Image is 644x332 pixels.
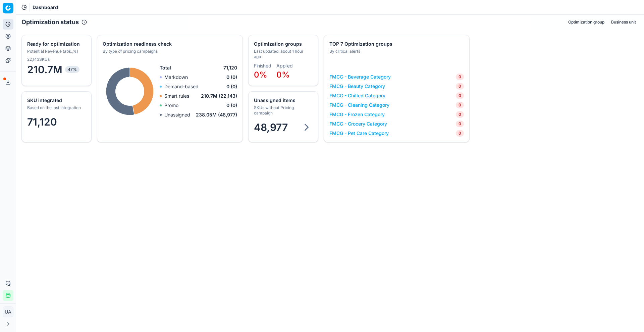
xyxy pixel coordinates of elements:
[65,66,79,73] span: 47%
[33,4,58,11] span: Dashboard
[254,105,311,116] div: SKUs without Pricing campaign
[27,41,85,47] div: Ready for optimization
[254,41,311,47] div: Optimization groups
[27,105,85,110] div: Based on the last integration
[103,41,236,47] div: Optimization readiness check
[201,93,237,99] span: 210.7M (22,143)
[27,63,86,76] span: 210.7M
[160,64,171,71] span: Total
[27,49,85,54] div: Potential Revenue (abs.,%)
[456,111,464,118] span: 0
[21,17,79,27] h2: Optimization status
[456,92,464,99] span: 0
[103,49,236,54] div: By type of pricing campaigns
[27,57,50,62] span: 22,143 SKUs
[226,102,237,109] span: 0 (0)
[254,70,267,80] span: 0%
[226,83,237,90] span: 0 (0)
[226,74,237,81] span: 0 (0)
[254,121,288,133] span: 48,977
[456,102,464,108] span: 0
[3,307,13,317] span: UA
[566,18,607,26] button: Optimization group
[329,92,385,99] a: FMCG - Chilled Category
[276,70,290,80] span: 0%
[329,74,391,80] a: FMCG - Beverage Category
[254,49,311,59] div: Last updated: about 1 hour ago
[27,116,57,128] span: 71,120
[254,63,271,68] dt: Finished
[164,93,189,99] p: Smart rules
[329,83,385,90] a: FMCG - Beauty Category
[164,83,199,90] p: Demand-based
[608,18,639,26] button: Business unit
[329,41,463,47] div: TOP 7 Optimization groups
[329,111,385,118] a: FMCG - Frozen Category
[254,97,311,104] div: Unassigned items
[329,102,389,108] a: FMCG - Cleaning Category
[276,63,293,68] dt: Applied
[329,121,387,127] a: FMCG - Grocery Category
[223,64,237,71] span: 71,120
[33,4,58,11] nav: breadcrumb
[329,130,389,137] a: FMCG - Pet Care Category
[456,83,464,90] span: 0
[456,121,464,127] span: 0
[196,111,237,118] span: 238.05M (48,977)
[456,130,464,137] span: 0
[164,74,188,81] p: Markdown
[329,49,463,54] div: By critical alerts
[164,111,190,118] p: Unassigned
[3,306,13,317] button: UA
[456,74,464,80] span: 0
[27,97,85,104] div: SKU integrated
[164,102,178,109] p: Promo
